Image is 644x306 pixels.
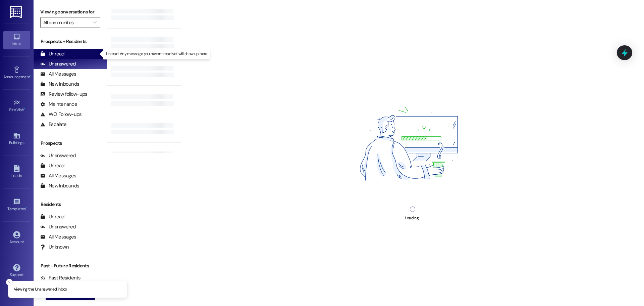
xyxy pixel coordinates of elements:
div: Prospects + Residents [34,38,107,45]
div: Loading... [405,215,420,222]
div: WO Follow-ups [40,111,82,118]
div: Unread [40,162,64,169]
div: New Inbounds [40,182,79,189]
span: • [30,74,31,78]
div: New Inbounds [40,81,79,88]
div: Maintenance [40,101,77,108]
div: Unanswered [40,223,76,230]
div: Unread [40,213,64,220]
div: Unanswered [40,152,76,159]
div: All Messages [40,172,76,179]
a: Site Visit • [3,97,30,115]
div: Escalate [40,121,66,128]
div: Unanswered [40,60,76,68]
a: Inbox [3,31,30,49]
div: Past Residents [40,274,81,281]
a: Leads [3,163,30,181]
a: Templates • [3,196,30,214]
img: ResiDesk Logo [10,6,23,18]
a: Buildings [3,130,30,148]
div: All Messages [40,71,76,78]
div: Review follow-ups [40,91,87,98]
p: Viewing the Unanswered inbox [14,287,67,293]
div: All Messages [40,233,76,241]
a: Account [3,229,30,247]
span: • [26,206,27,210]
a: Support [3,262,30,280]
div: Past + Future Residents [34,262,107,269]
input: All communities [43,17,90,28]
div: Residents [34,201,107,208]
div: Unknown [40,244,69,251]
i:  [93,20,97,25]
div: Unread [40,50,64,57]
p: Unread: Any message you haven't read yet will show up here [106,51,207,57]
div: Prospects [34,140,107,147]
span: • [24,106,25,111]
label: Viewing conversations for [40,7,100,17]
button: Close toast [6,279,13,286]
